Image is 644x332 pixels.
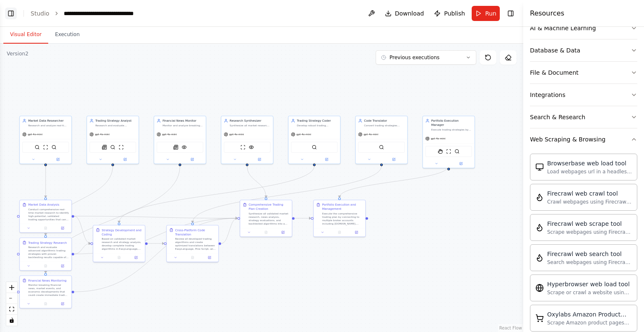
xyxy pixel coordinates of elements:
span: Run [485,9,496,18]
button: No output available [184,255,201,260]
button: No output available [37,226,55,231]
button: Open in side panel [180,157,204,162]
div: Portfolio Execution and ManagementExecute the comprehensive trading plan by connecting to multipl... [313,200,366,237]
div: Oxylabs Amazon Product Scraper tool [547,310,632,319]
img: FirecrawlCrawlWebsiteTool [535,193,544,201]
a: React Flow attribution [499,326,522,330]
div: Scrape Amazon product pages with Oxylabs Amazon Product Scraper [547,319,632,326]
span: gpt-4o-mini [364,133,378,136]
div: Code TranslatorConvert trading strategies seamlessly between EasyLanguage, Pine Script, and Pytho... [355,116,408,164]
g: Edge from 3d6736be-415b-4916-b72f-90d274854b2c to 67bf3d36-fbe2-4f36-89ef-501be4d09893 [44,166,115,235]
div: Convert trading strategies seamlessly between EasyLanguage, Pine Script, and Python while maintai... [364,124,405,127]
img: SerperDevTool [35,145,40,150]
g: Edge from 9d9f7b32-f412-4dd5-bb1e-98077f631d53 to b0e08e87-a5bf-4fda-9e21-976d760040bf [74,214,91,246]
button: Visual Editor [3,26,48,44]
span: gpt-4o-mini [28,133,42,136]
img: HyperbrowserLoadTool [535,284,544,292]
g: Edge from 67bf3d36-fbe2-4f36-89ef-501be4d09893 to b0e08e87-a5bf-4fda-9e21-976d760040bf [74,241,91,256]
button: File & Document [530,62,637,84]
button: No output available [110,255,128,260]
button: Execution [48,26,86,44]
g: Edge from 6e72b620-9ce0-4c1f-86f8-a7330ca9182d to 822fb92e-a664-4799-86d5-9ce83d51aa7a [44,166,182,273]
g: Edge from b0e08e87-a5bf-4fda-9e21-976d760040bf to 7ce3a773-5eed-4e17-ad05-a299c62e908c [148,241,164,246]
span: gpt-4o-mini [296,133,311,136]
button: Publish [431,6,468,21]
button: Open in side panel [202,255,216,260]
div: Search & Research [530,113,585,121]
button: Open in side panel [55,226,70,231]
div: Financial News Monitoring [28,278,67,282]
div: Trading Strategy Analyst [95,119,136,123]
button: Previous executions [376,50,476,65]
div: Code Translator [364,119,405,123]
div: Based on validated market research and strategy analysis, develop complete trading algorithms in ... [101,237,142,251]
div: Research and analyze real-time market data to identify profitable, validated trading opportunitie... [28,124,69,127]
img: BraveSearchTool [312,145,317,150]
div: Portfolio Execution Manager [431,119,472,127]
span: Previous executions [390,54,439,61]
g: Edge from 822fb92e-a664-4799-86d5-9ce83d51aa7a to 1eafb426-adf4-4050-a1e9-8c536c34f9d5 [74,216,237,294]
div: Scrape or crawl a website using Hyperbrowser and return the contents in properly formatted markdo... [547,289,632,296]
button: Show left sidebar [5,8,17,19]
g: Edge from f412c738-a81d-4ec8-bec0-4f3245038b5f to 7ce3a773-5eed-4e17-ad05-a299c62e908c [190,166,384,222]
nav: breadcrumb [31,9,156,18]
img: SerpApiGoogleSearchTool [379,145,384,150]
button: No output available [331,230,348,235]
span: gpt-4o-mini [95,133,109,136]
div: Crawl webpages using Firecrawl and return the contents [547,199,632,205]
div: Review all developed trading algorithms and create optimized translations between EasyLanguage, P... [175,237,216,251]
img: ScrapeWebsiteTool [446,149,451,154]
div: Financial News MonitoringMonitor breaking financial news, market events, and economic development... [19,275,72,308]
button: Web Scraping & Browsing [530,128,637,150]
g: Edge from 3b8a8cf1-ce90-4c52-9bb0-a1b2e9a43588 to b0e08e87-a5bf-4fda-9e21-976d760040bf [117,166,317,222]
g: Edge from 1eafb426-adf4-4050-a1e9-8c536c34f9d5 to cedcd76a-6688-49c1-9032-e11ec1663495 [295,216,311,220]
div: Market Data Analysis [28,203,59,207]
div: Search webpages using Firecrawl and return the results [547,259,632,266]
img: ScrapeWebsiteTool [240,145,245,150]
div: Load webpages url in a headless browser using Browserbase and return the contents [547,168,632,175]
div: Web Scraping & Browsing [530,135,605,144]
g: Edge from 7ce3a773-5eed-4e17-ad05-a299c62e908c to 1eafb426-adf4-4050-a1e9-8c536c34f9d5 [221,216,238,246]
span: Download [395,9,424,18]
button: Open in side panel [46,157,70,162]
div: Market Data AnalysisConduct comprehensive real-time market research to identify high-potential, v... [19,200,72,233]
div: Trading Strategy Research [28,241,67,245]
div: Monitor breaking financial news, market events, and economic developments that could create immed... [28,283,69,297]
button: No output available [257,230,275,235]
div: File & Document [530,68,579,77]
img: SerplyNewsSearchTool [102,145,107,150]
div: Strategy Development and CodingBased on validated market research and strategy analysis, develop ... [93,225,145,262]
img: OxylabsAmazonProductScraperTool [535,314,544,322]
button: toggle interactivity [6,315,17,326]
div: Cross-Platform Code Translation [175,228,216,236]
img: ScrapeWebsiteTool [43,145,48,150]
div: Trading Strategy AnalystResearch and evaluate algorithmic trading strategies with dynamic risk ma... [86,116,139,164]
g: Edge from 9d9f7b32-f412-4dd5-bb1e-98077f631d53 to 1eafb426-adf4-4050-a1e9-8c536c34f9d5 [74,214,237,220]
div: React Flow controls [6,282,17,326]
button: Integrations [530,84,637,106]
h4: Resources [530,8,564,18]
div: Market Data Researcher [28,119,69,123]
img: SerplyNewsSearchTool [173,145,178,150]
span: gpt-4o-mini [229,133,244,136]
img: StagehandTool [438,149,443,154]
g: Edge from cd871d69-bd4d-4844-8529-4548fc244297 to 1eafb426-adf4-4050-a1e9-8c536c34f9d5 [245,166,268,197]
div: Portfolio Execution ManagerExecute trading strategies by connecting to and managing multiple brok... [422,116,475,168]
div: Develop robust trading algorithms in EasyLanguage, Pine Script, and Python that can execute high-... [297,124,338,127]
img: BraveSearchTool [52,145,57,150]
div: Cross-Platform Code TranslationReview all developed trading algorithms and create optimized trans... [166,225,219,262]
div: AI & Machine Learning [530,24,596,32]
div: Research and evaluate algorithmic trading strategies with dynamic risk management capable of achi... [95,124,136,127]
div: Monitor and analyze breaking financial news, market events, and economic developments that could ... [163,124,203,127]
div: Research and evaluate advanced algorithmic trading strategies with proven backtesting results cap... [28,246,69,259]
button: Open in side panel [55,301,70,306]
div: Market Data ResearcherResearch and analyze real-time market data to identify profitable, validate... [19,116,72,164]
img: BraveSearchTool [110,145,115,150]
button: Open in side panel [113,157,137,162]
button: Database & Data [530,39,637,61]
div: Portfolio Execution and Management [322,203,363,211]
div: Version 2 [7,50,29,57]
div: Execute trading strategies by connecting to and managing multiple brokerage accounts including {b... [431,128,472,131]
div: Firecrawl web search tool [547,250,632,258]
button: zoom out [6,293,17,304]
